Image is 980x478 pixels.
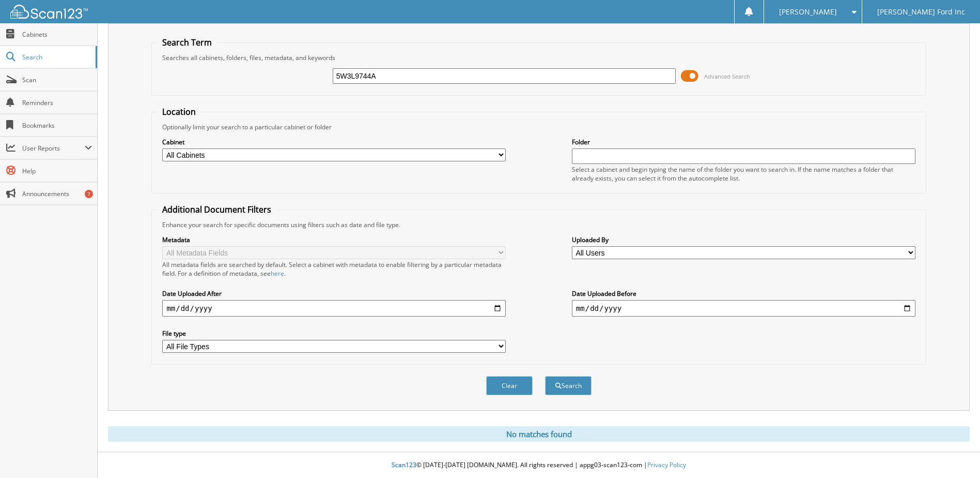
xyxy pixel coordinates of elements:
div: Select a cabinet and begin typing the name of the folder you want to search in. If the name match... [572,165,915,183]
label: Cabinet [162,138,506,146]
legend: Location [157,106,201,117]
legend: Additional Document Filters [157,204,276,215]
span: [PERSON_NAME] Ford Inc [877,9,965,15]
div: Optionally limit your search to a particular cabinet or folder [157,123,920,131]
span: Cabinets [22,30,92,39]
img: scan123-logo-white.svg [10,5,88,19]
iframe: Chat Widget [928,428,980,478]
div: All metadata fields are searched by default. Select a cabinet with metadata to enable filtering b... [162,260,506,278]
input: end [572,300,915,317]
span: Search [22,53,90,62]
span: [PERSON_NAME] [779,9,837,15]
label: Uploaded By [572,235,915,244]
label: Date Uploaded Before [572,289,915,298]
legend: Search Term [157,37,217,48]
input: start [162,300,506,317]
span: Scan123 [392,460,416,469]
label: Date Uploaded After [162,289,506,298]
span: Announcements [22,189,92,198]
label: File type [162,329,506,338]
div: No matches found [108,426,970,442]
button: Search [545,376,592,395]
a: Privacy Policy [647,460,686,469]
a: here [271,269,284,278]
span: Help [22,167,92,175]
label: Folder [572,138,915,146]
span: Reminders [22,98,92,107]
span: Scan [22,76,92,84]
div: © [DATE]-[DATE] [DOMAIN_NAME]. All rights reserved | appg03-scan123-com | [98,453,980,478]
button: Clear [486,376,533,395]
span: User Reports [22,144,85,153]
div: Searches all cabinets, folders, files, metadata, and keywords [157,53,920,62]
div: 7 [85,190,93,198]
div: Enhance your search for specific documents using filters such as date and file type. [157,220,920,229]
span: Advanced Search [704,72,750,80]
span: Bookmarks [22,121,92,130]
label: Metadata [162,235,506,244]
